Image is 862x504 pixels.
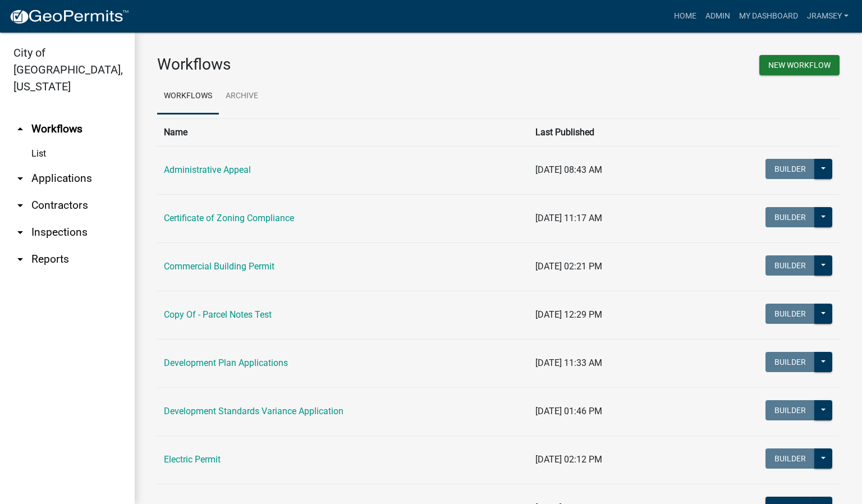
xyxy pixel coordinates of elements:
button: Builder [765,255,815,276]
span: [DATE] 08:43 AM [535,164,602,175]
span: [DATE] 11:33 AM [535,358,602,368]
i: arrow_drop_down [13,199,27,212]
a: Certificate of Zoning Compliance [164,213,294,223]
button: New Workflow [759,55,840,75]
button: Builder [765,448,815,469]
th: Name [157,118,529,146]
a: Electric Permit [164,454,221,465]
a: Copy Of - Parcel Notes Test [164,309,272,320]
th: Last Published [529,118,683,146]
a: Development Standards Variance Application [164,406,343,416]
button: Builder [765,400,815,420]
i: arrow_drop_down [13,226,27,239]
a: Admin [701,6,735,27]
span: [DATE] 02:21 PM [535,261,602,272]
a: Administrative Appeal [164,164,251,175]
a: Development Plan Applications [164,358,288,368]
button: Builder [765,352,815,372]
span: [DATE] 02:12 PM [535,454,602,465]
span: [DATE] 11:17 AM [535,213,602,223]
i: arrow_drop_down [13,253,27,266]
h3: Workflows [157,55,490,74]
span: [DATE] 01:46 PM [535,406,602,416]
button: Builder [765,159,815,179]
button: Builder [765,304,815,324]
a: Archive [219,79,265,114]
a: Commercial Building Permit [164,261,274,272]
a: Home [670,6,701,27]
button: Builder [765,207,815,227]
a: Workflows [157,79,219,114]
a: My Dashboard [735,6,803,27]
a: jramsey [803,6,853,27]
span: [DATE] 12:29 PM [535,309,602,320]
i: arrow_drop_down [13,172,27,185]
i: arrow_drop_up [13,122,27,136]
